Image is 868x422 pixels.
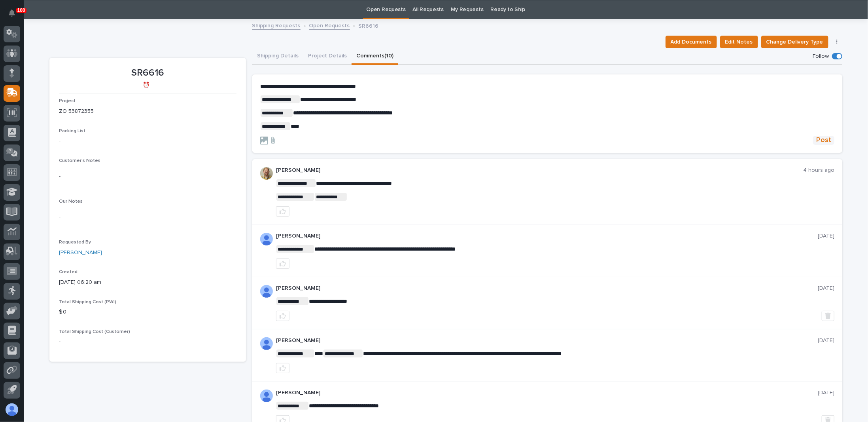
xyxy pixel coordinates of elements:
[803,167,834,174] p: 4 hours ago
[59,99,76,103] span: Project
[59,107,236,116] p: ZO 53872355
[59,329,130,334] span: Total Shipping Cost (Customer)
[818,390,834,396] p: [DATE]
[818,285,834,292] p: [DATE]
[352,48,398,65] button: Comments (10)
[413,0,444,19] a: All Requests
[766,37,823,47] span: Change Delivery Type
[59,67,236,79] p: SR6616
[59,240,91,245] span: Requested By
[451,0,484,19] a: My Requests
[4,401,20,418] button: users-avatar
[59,158,100,163] span: Customer's Notes
[303,48,352,65] button: Project Details
[276,337,818,344] p: [PERSON_NAME]
[59,308,236,316] p: $ 0
[252,48,303,65] button: Shipping Details
[671,37,712,47] span: Add Documents
[359,21,379,30] p: SR6616
[822,311,834,321] button: Delete post
[59,338,236,346] p: -
[276,259,289,269] button: like this post
[813,53,829,60] p: Follow
[260,167,273,180] img: jS5EujRgaRtkHrkIyfCg
[10,10,20,22] div: Notifications100
[17,8,25,13] p: 100
[490,0,525,19] a: Ready to Ship
[276,167,803,174] p: [PERSON_NAME]
[59,199,83,204] span: Our Notes
[276,285,818,292] p: [PERSON_NAME]
[252,21,301,30] a: Shipping Requests
[276,206,289,217] button: like this post
[260,285,273,298] img: AFdZucrzKcpQKH9jC-cfEsAZSAlTzo7yxz5Vk-WBr5XOv8fk2o2SBDui5wJFEtGkd79H79_oczbMRVxsFnQCrP5Je6bcu5vP_...
[816,136,831,145] span: Post
[666,36,717,48] button: Add Documents
[309,21,350,30] a: Open Requests
[725,37,753,47] span: Edit Notes
[260,337,273,350] img: AOh14GjpcA6ydKGAvwfezp8OhN30Q3_1BHk5lQOeczEvCIoEuGETHm2tT-JUDAHyqffuBe4ae2BInEDZwLlH3tcCd_oYlV_i4...
[59,82,233,89] p: ⏰
[59,300,116,304] span: Total Shipping Cost (PWI)
[59,137,236,145] p: -
[813,136,834,145] button: Post
[59,278,236,287] p: [DATE] 06:20 am
[59,129,85,133] span: Packing List
[818,233,834,240] p: [DATE]
[59,249,102,257] a: [PERSON_NAME]
[276,233,818,240] p: [PERSON_NAME]
[761,36,828,48] button: Change Delivery Type
[276,390,818,396] p: [PERSON_NAME]
[276,311,289,321] button: like this post
[260,233,273,245] img: AOh14GjpcA6ydKGAvwfezp8OhN30Q3_1BHk5lQOeczEvCIoEuGETHm2tT-JUDAHyqffuBe4ae2BInEDZwLlH3tcCd_oYlV_i4...
[367,0,406,19] a: Open Requests
[59,213,236,221] p: -
[4,5,20,21] button: Notifications
[59,270,78,274] span: Created
[59,172,236,181] p: -
[818,337,834,344] p: [DATE]
[260,390,273,402] img: AFdZucrzKcpQKH9jC-cfEsAZSAlTzo7yxz5Vk-WBr5XOv8fk2o2SBDui5wJFEtGkd79H79_oczbMRVxsFnQCrP5Je6bcu5vP_...
[720,36,758,48] button: Edit Notes
[276,363,289,373] button: like this post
